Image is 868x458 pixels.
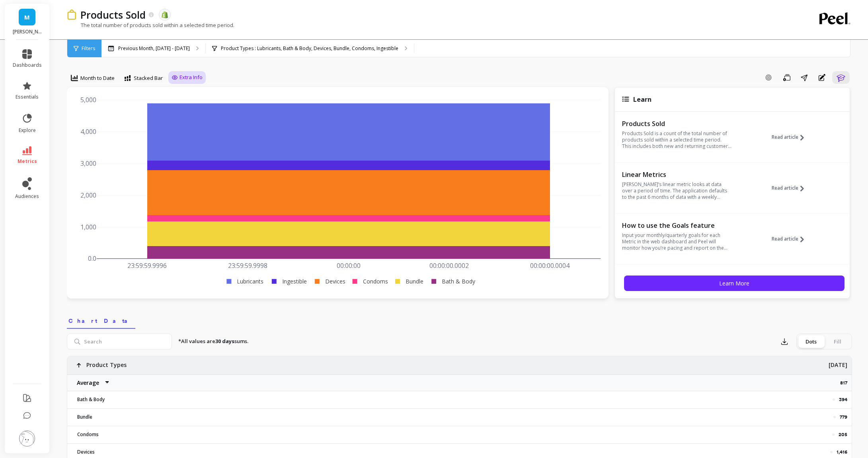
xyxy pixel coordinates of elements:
span: Month to Date [80,74,115,82]
p: Linear Metrics [622,171,731,179]
p: Products Sold [80,8,146,21]
p: Bath & Body [72,396,142,403]
p: Condoms [72,431,142,438]
p: 817 [840,380,852,386]
p: Bundle [72,414,142,420]
strong: 30 days [215,338,234,345]
button: Read article [772,119,810,155]
span: M [24,13,30,22]
span: Stacked Bar [134,74,163,82]
p: Products Sold is a count of the total number of products sold within a selected time period. This... [622,130,731,149]
span: Extra Info [179,74,203,82]
p: maude [13,29,42,35]
span: Read article [772,134,798,140]
span: Chart Data [68,317,134,325]
p: Product Types : Lubricants, Bath & Body, Devices, Bundle, Condoms, Ingestible [221,45,398,52]
p: 1,416 [837,449,847,455]
p: *All values are sums. [178,338,248,345]
img: profile picture [19,431,35,446]
span: Learn More [719,279,749,287]
button: Learn More [624,276,845,291]
span: Read article [772,236,798,242]
span: Filters [82,45,95,52]
div: Dots [798,335,824,348]
p: [DATE] [829,356,847,369]
div: Fill [824,335,850,348]
p: The total number of products sold within a selected time period. [67,21,234,29]
span: essentials [16,94,39,100]
p: Previous Month, [DATE] - [DATE] [118,45,190,52]
span: explore [19,127,36,134]
p: How to use the Goals feature [622,221,731,229]
p: Devices [72,449,142,455]
p: Products Sold [622,120,731,128]
button: Read article [772,170,810,206]
p: [PERSON_NAME]’s linear metric looks at data over a period of time. The application defaults to th... [622,181,731,200]
span: Learn [633,95,651,104]
span: metrics [18,158,37,165]
p: 779 [840,414,847,420]
img: header icon [67,10,76,19]
p: Input your monthly/quarterly goals for each Metric in the web dashboard and Peel will monitor how... [622,232,731,251]
nav: Tabs [67,311,852,329]
img: api.shopify.svg [161,11,168,18]
button: Read article [772,221,810,257]
span: audiences [15,193,39,200]
p: Product Types [86,356,127,369]
p: 205 [839,431,847,438]
span: Read article [772,185,798,191]
p: 394 [839,396,847,403]
span: dashboards [13,62,42,68]
input: Search [67,334,172,349]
